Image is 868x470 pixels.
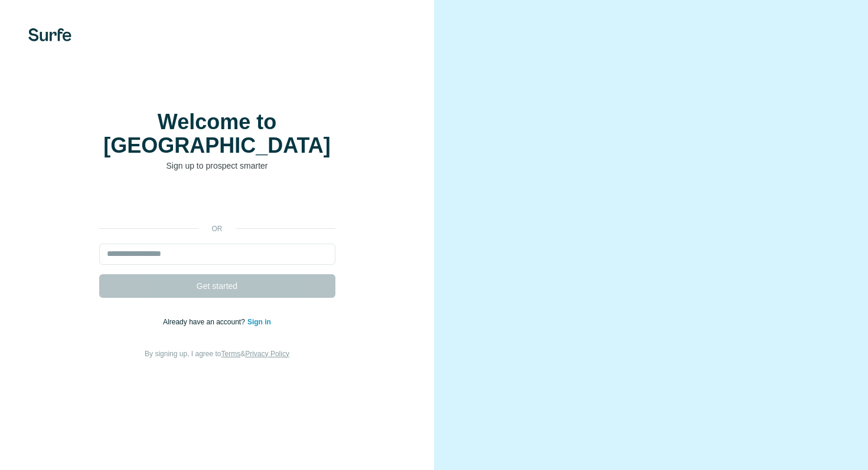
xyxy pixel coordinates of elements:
h1: Welcome to [GEOGRAPHIC_DATA] [99,110,335,157]
iframe: Sign in with Google Button [93,189,341,215]
a: Sign in [247,318,271,326]
span: Already have an account? [163,318,247,326]
span: By signing up, I agree to & [145,350,289,358]
p: or [198,224,236,234]
a: Privacy Policy [245,350,289,358]
a: Terms [221,350,241,358]
p: Sign up to prospect smarter [99,160,335,172]
img: Surfe's logo [28,28,71,41]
